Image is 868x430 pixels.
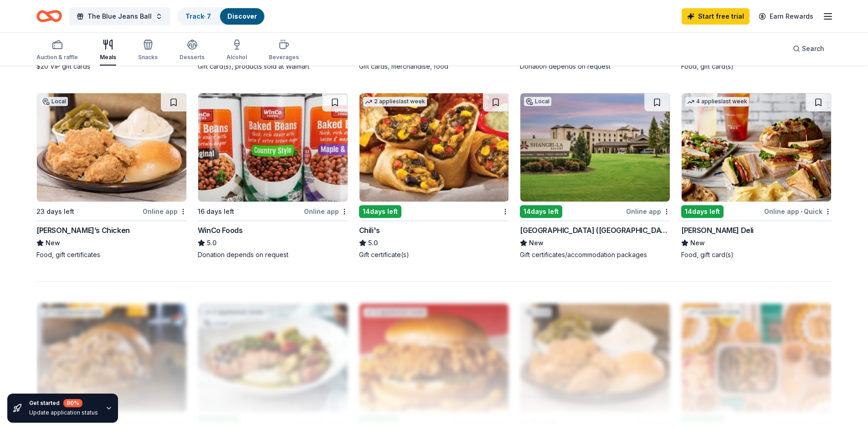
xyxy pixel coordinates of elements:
[185,12,211,20] a: Track· 7
[529,238,544,248] span: New
[180,54,205,61] div: Desserts
[36,250,187,259] div: Food, gift certificates
[143,206,187,217] div: Online app
[681,250,832,259] div: Food, gift card(s)
[36,62,187,71] div: $20 VIP gift cards
[359,225,380,236] div: Chili's
[304,206,348,217] div: Online app
[360,93,509,202] img: Image for Chili's
[41,97,68,106] div: Local
[100,54,116,61] div: Meals
[359,250,509,259] div: Gift certificate(s)
[63,399,82,407] div: 80 %
[359,93,509,259] a: Image for Chili's2 applieslast week14days leftChili's5.0Gift certificate(s)
[520,205,562,218] div: 14 days left
[100,35,116,66] button: Meals
[753,8,819,25] a: Earn Rewards
[36,206,74,217] div: 23 days left
[226,35,247,66] button: Alcohol
[359,62,509,71] div: Gift cards, merchandise, food
[269,35,299,66] button: Beverages
[36,5,62,27] a: Home
[682,8,750,25] a: Start free trial
[36,35,78,66] button: Auction & raffle
[681,205,724,218] div: 14 days left
[37,93,186,202] img: Image for Charlie’s Chicken
[36,54,78,61] div: Auction & raffle
[36,225,130,236] div: [PERSON_NAME]’s Chicken
[180,35,205,66] button: Desserts
[520,93,670,259] a: Image for Shangri-La Resort (Monkey Island)Local14days leftOnline app[GEOGRAPHIC_DATA] ([GEOGRAPH...
[269,54,299,61] div: Beverages
[685,97,749,106] div: 4 applies last week
[36,93,187,259] a: Image for Charlie’s ChickenLocal23 days leftOnline app[PERSON_NAME]’s ChickenNewFood, gift certif...
[207,238,216,248] span: 5.0
[198,250,348,259] div: Donation depends on request
[764,206,832,217] div: Online app Quick
[520,225,670,236] div: [GEOGRAPHIC_DATA] ([GEOGRAPHIC_DATA])
[227,12,257,20] a: Discover
[177,7,265,25] button: Track· 7Discover
[520,93,670,202] img: Image for Shangri-La Resort (Monkey Island)
[802,43,824,54] span: Search
[138,35,158,66] button: Snacks
[682,93,831,202] img: Image for McAlister's Deli
[786,40,832,58] button: Search
[198,206,234,217] div: 16 days left
[359,205,401,218] div: 14 days left
[46,238,60,248] span: New
[69,7,170,25] button: The Blue Jeans Ball
[29,399,98,407] div: Get started
[681,93,832,259] a: Image for McAlister's Deli4 applieslast week14days leftOnline app•Quick[PERSON_NAME] DeliNewFood,...
[363,97,427,106] div: 2 applies last week
[801,208,802,215] span: •
[198,93,348,202] img: Image for WinCo Foods
[138,54,158,61] div: Snacks
[87,11,152,22] span: The Blue Jeans Ball
[681,62,832,71] div: Food, gift card(s)
[524,97,551,106] div: Local
[226,54,247,61] div: Alcohol
[681,225,754,236] div: [PERSON_NAME] Deli
[626,206,670,217] div: Online app
[198,62,348,71] div: Gift card(s), products sold at Walmart
[198,93,348,259] a: Image for WinCo Foods16 days leftOnline appWinCo Foods5.0Donation depends on request
[29,409,98,416] div: Update application status
[198,225,243,236] div: WinCo Foods
[520,250,670,259] div: Gift certificates/accommodation packages
[520,62,670,71] div: Donation depends on request
[368,238,378,248] span: 5.0
[690,238,705,248] span: New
